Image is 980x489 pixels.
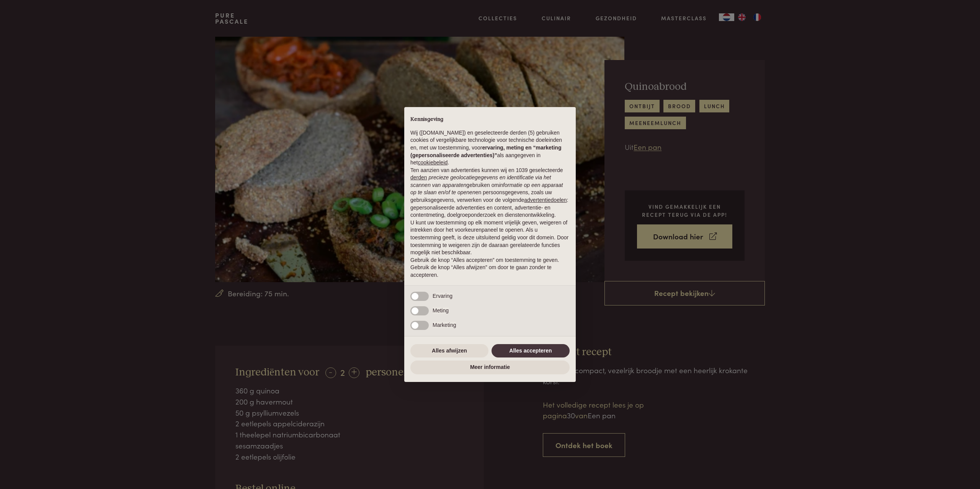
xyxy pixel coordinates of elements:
span: Ervaring [433,293,452,299]
button: Alles accepteren [492,344,570,358]
strong: ervaring, meting en “marketing (gepersonaliseerde advertenties)” [410,145,561,158]
p: U kunt uw toestemming op elk moment vrijelijk geven, weigeren of intrekken door het voorkeurenpan... [410,219,570,257]
em: informatie op een apparaat op te slaan en/of te openen [410,182,563,196]
span: Meting [433,307,449,314]
button: Meer informatie [410,361,570,374]
p: Ten aanzien van advertenties kunnen wij en 1039 geselecteerde gebruiken om en persoonsgegevens, z... [410,167,570,219]
button: advertentiedoelen [524,197,567,204]
p: Gebruik de knop “Alles accepteren” om toestemming te geven. Gebruik de knop “Alles afwijzen” om d... [410,257,570,279]
span: Marketing [433,322,456,328]
button: Alles afwijzen [410,344,488,358]
button: derden [410,174,427,182]
p: Wij ([DOMAIN_NAME]) en geselecteerde derden (5) gebruiken cookies of vergelijkbare technologie vo... [410,129,570,167]
a: cookiebeleid [418,159,448,166]
em: precieze geolocatiegegevens en identificatie via het scannen van apparaten [410,174,551,188]
h2: Kennisgeving [410,116,570,123]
